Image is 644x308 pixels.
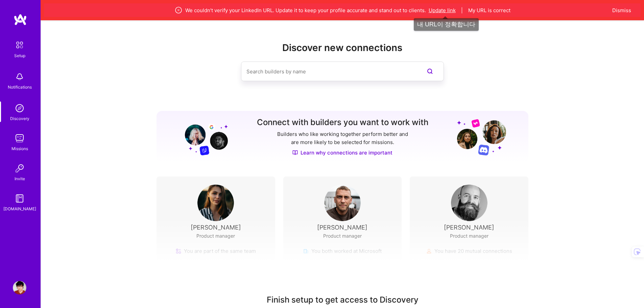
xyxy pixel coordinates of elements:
[15,175,25,182] div: Invite
[8,84,32,91] div: Notifications
[426,67,434,75] i: icon SearchPurple
[13,162,26,175] img: Invite
[13,70,26,84] img: bell
[13,38,27,52] img: setup
[468,7,510,14] button: My URL is correct
[13,281,26,294] img: User Avatar
[267,294,419,305] div: Finish setup to get access to Discovery
[14,52,25,59] div: Setup
[13,132,26,145] img: teamwork
[257,118,428,127] h3: Connect with builders you want to work with
[461,7,463,14] span: |
[13,101,26,115] img: discovery
[246,63,411,80] input: Search builders by name
[276,130,409,146] p: Builders who like working together perform better and are more likely to be selected for missions.
[612,7,631,14] button: Dismiss
[76,6,609,14] div: We couldn’t verify your LinkedIn URL. Update it to keep your profile accurate and stand out to cl...
[157,42,528,53] h2: Discover new connections
[324,185,361,221] img: User Avatar
[457,119,506,156] img: Grow your network
[13,192,26,205] img: guide book
[14,14,27,26] img: logo
[451,185,487,221] img: User Avatar
[292,149,392,156] a: Learn why connections are important
[179,118,228,156] img: Grow your network
[11,145,28,152] div: Missions
[10,115,29,122] div: Discovery
[3,205,36,212] div: [DOMAIN_NAME]
[292,150,298,156] img: Discover
[197,185,234,221] img: User Avatar
[429,7,456,14] button: Update link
